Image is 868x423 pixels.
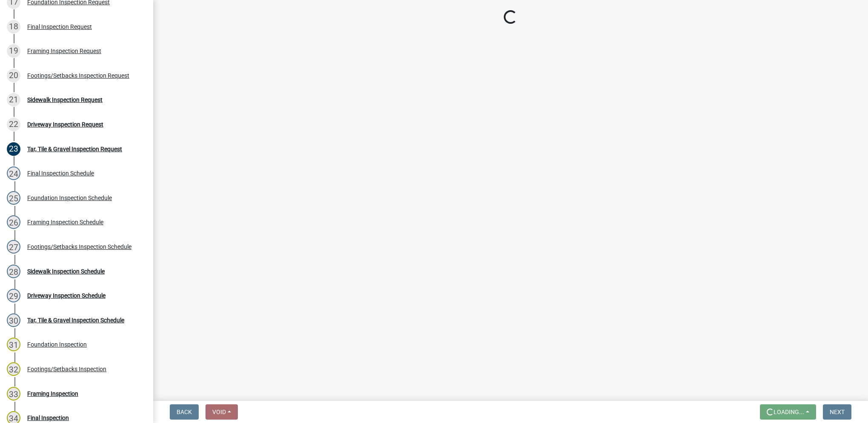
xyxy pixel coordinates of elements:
[7,240,20,254] div: 27
[7,265,20,278] div: 28
[170,404,199,420] button: Back
[27,48,101,54] div: Framing Inspection Request
[27,244,131,250] div: Footings/Setbacks Inspection Schedule
[7,20,20,34] div: 18
[7,44,20,58] div: 19
[27,366,106,372] div: Footings/Setbacks Inspection
[7,93,20,107] div: 21
[27,391,78,397] div: Framing Inspection
[27,341,87,347] div: Foundation Inspection
[27,146,122,152] div: Tar, Tile & Gravel Inspection Request
[27,24,92,30] div: Final Inspection Request
[27,73,129,79] div: Footings/Setbacks Inspection Request
[212,409,226,415] span: Void
[177,409,192,415] span: Back
[7,191,20,205] div: 25
[7,387,20,400] div: 33
[7,142,20,156] div: 23
[7,69,20,82] div: 20
[7,118,20,131] div: 22
[27,219,103,225] div: Framing Inspection Schedule
[27,268,105,274] div: Sidewalk Inspection Schedule
[7,166,20,180] div: 24
[774,409,804,415] span: Loading...
[27,317,124,323] div: Tar, Tile & Gravel Inspection Schedule
[27,121,103,127] div: Driveway Inspection Request
[7,338,20,351] div: 31
[823,404,851,420] button: Next
[27,415,69,421] div: Final Inspection
[760,404,816,420] button: Loading...
[830,409,845,415] span: Next
[27,97,103,103] div: Sidewalk Inspection Request
[27,293,106,299] div: Driveway Inspection Schedule
[206,404,238,420] button: Void
[7,215,20,229] div: 26
[27,195,112,201] div: Foundation Inspection Schedule
[7,313,20,327] div: 30
[7,362,20,376] div: 32
[27,170,94,176] div: Final Inspection Schedule
[7,289,20,302] div: 29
